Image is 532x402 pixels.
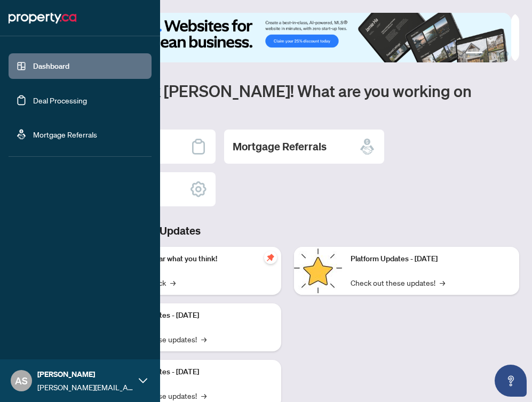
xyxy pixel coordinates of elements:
span: [PERSON_NAME][EMAIL_ADDRESS][DOMAIN_NAME] [37,381,133,393]
img: logo [9,10,76,27]
button: 1 [466,52,483,56]
span: pushpin [264,251,277,264]
p: We want to hear what you think! [112,253,273,265]
p: Platform Updates - [DATE] [112,310,273,321]
span: → [201,333,207,345]
p: Platform Updates - [DATE] [351,253,511,265]
span: → [201,390,207,401]
button: 2 [487,52,491,56]
p: Platform Updates - [DATE] [112,366,273,378]
a: Mortgage Referrals [33,130,97,139]
h2: Mortgage Referrals [233,139,327,154]
img: Slide 0 [55,13,511,62]
img: Platform Updates - June 23, 2025 [294,247,342,295]
button: 4 [504,52,509,56]
span: → [440,277,445,288]
h3: Brokerage & Industry Updates [55,223,519,238]
button: 3 [496,52,500,56]
h1: Welcome back [PERSON_NAME]! What are you working on [DATE]? [55,81,519,121]
a: Check out these updates!→ [351,277,445,288]
button: Open asap [495,365,527,397]
a: Deal Processing [33,95,87,105]
span: [PERSON_NAME] [37,368,133,380]
span: → [170,277,176,288]
a: Dashboard [33,61,69,71]
span: AS [15,373,28,388]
